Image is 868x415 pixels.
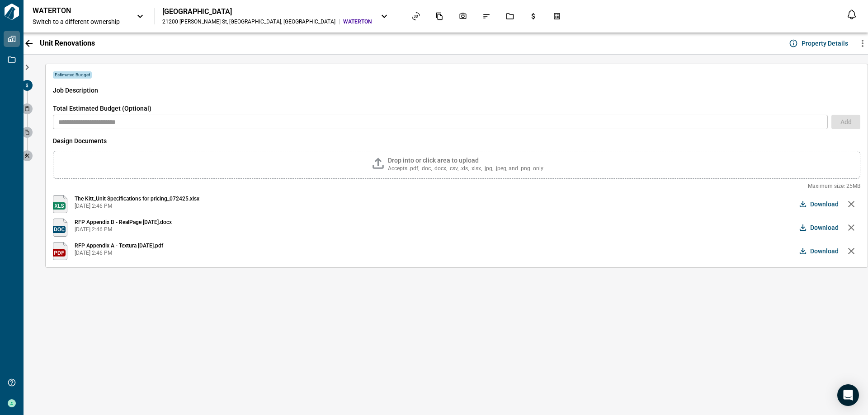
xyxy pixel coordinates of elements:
div: Jobs [500,9,519,24]
div: 21200 [PERSON_NAME] St , [GEOGRAPHIC_DATA] , [GEOGRAPHIC_DATA] [162,18,335,25]
span: [DATE] 2:46 PM [75,226,172,233]
span: WATERTON [343,18,372,25]
button: Download [797,195,842,213]
div: Open Intercom Messenger [837,384,859,406]
button: Download [797,242,842,260]
div: [GEOGRAPHIC_DATA] [162,7,372,16]
span: Property Details [802,39,848,48]
span: The Kitt_Unit Specifications for pricing_072425.xlsx [75,195,199,202]
span: Total Estimated Budget (Optional) [53,104,860,113]
span: Download [810,223,839,232]
div: Asset View [406,9,425,24]
div: Issues & Info [477,9,496,24]
button: Property Details [787,36,852,51]
span: RFP Appendix A - Textura [DATE].pdf [75,242,163,249]
div: Documents [430,9,449,24]
div: Budgets [524,9,543,24]
img: xlsx [53,195,67,213]
span: Drop into or click area to upload [388,157,479,164]
span: Estimated Budget [53,71,92,79]
span: [DATE] 2:46 PM [75,202,199,210]
span: Accepts .pdf, .doc, .docx, .csv, .xls, .xlsx, .jpg, .jpeg, and .png. only [388,165,543,172]
span: Unit Renovations [40,39,95,48]
button: Download [797,219,842,237]
div: Photos [453,9,472,24]
span: Maximum size: 25MB [53,182,860,190]
button: Open notification feed [844,7,859,22]
span: Switch to a different ownership [33,17,127,26]
span: Design Documents [53,136,860,145]
span: Download [810,200,839,209]
span: [DATE] 2:46 PM [75,249,163,256]
span: Download [810,247,839,256]
span: RFP Appendix B - RealPage [DATE].docx [75,219,172,226]
p: WATERTON [33,6,114,15]
span: Job Description [53,86,860,95]
img: pdf [53,242,67,260]
div: Takeoff Center [547,9,566,24]
img: docx [53,219,67,237]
